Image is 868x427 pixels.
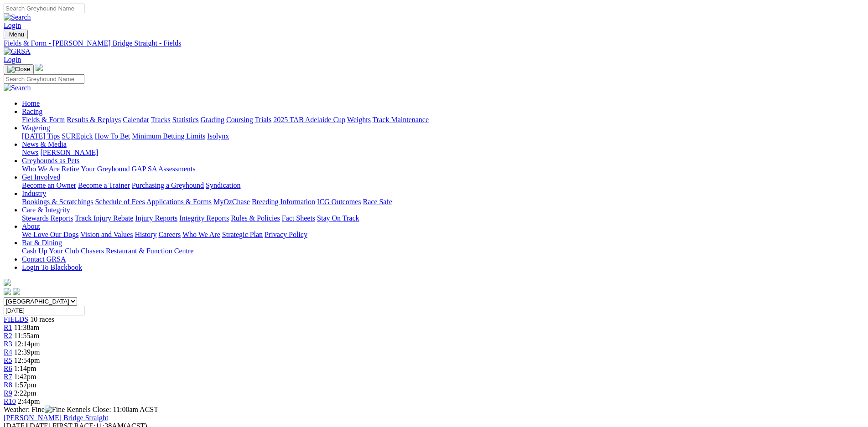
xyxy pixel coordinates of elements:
span: Weather: Fine [4,406,67,413]
img: Search [4,84,31,92]
div: Greyhounds as Pets [22,165,864,173]
span: 12:54pm [14,356,40,364]
a: R7 [4,373,12,381]
a: Care & Integrity [22,206,70,214]
a: Track Injury Rebate [75,214,133,222]
a: FIELDS [4,315,28,323]
span: Menu [9,31,24,38]
a: ICG Outcomes [317,198,361,206]
a: Become an Owner [22,181,76,189]
span: 10 races [30,315,54,323]
a: Strategic Plan [222,231,263,238]
div: Get Involved [22,181,864,190]
a: Chasers Restaurant & Function Centre [81,247,193,255]
a: Isolynx [207,132,229,140]
a: Retire Your Greyhound [62,165,130,173]
a: Get Involved [22,173,60,181]
a: Coursing [226,116,253,123]
a: Who We Are [182,231,220,238]
a: Who We Are [22,165,60,173]
a: GAP SA Assessments [132,165,196,173]
a: Statistics [172,116,199,123]
a: R4 [4,348,12,356]
a: Integrity Reports [179,214,229,222]
a: R8 [4,381,12,389]
a: [DATE] Tips [22,132,60,140]
a: [PERSON_NAME] [40,149,98,156]
a: Login To Blackbook [22,263,82,271]
span: 1:57pm [14,381,36,389]
a: R2 [4,332,12,340]
span: 1:42pm [14,373,36,381]
a: R3 [4,340,12,348]
a: We Love Our Dogs [22,231,78,238]
span: 12:39pm [14,348,40,356]
a: Login [4,56,21,63]
span: Kennels Close: 11:00am ACST [67,406,158,413]
a: Wagering [22,124,50,132]
a: Stay On Track [317,214,359,222]
a: Become a Trainer [78,181,130,189]
a: Fields & Form [22,116,65,123]
span: 2:44pm [18,397,40,405]
div: Bar & Dining [22,247,864,255]
a: Schedule of Fees [95,198,145,206]
a: About [22,222,40,230]
a: R5 [4,356,12,364]
a: How To Bet [95,132,130,140]
a: 2025 TAB Adelaide Cup [273,116,345,123]
a: Calendar [123,116,149,123]
a: Fields & Form - [PERSON_NAME] Bridge Straight - Fields [4,39,864,47]
a: Contact GRSA [22,255,66,263]
a: Minimum Betting Limits [132,132,205,140]
a: Cash Up Your Club [22,247,79,255]
a: Home [22,99,40,107]
span: R6 [4,365,12,372]
img: facebook.svg [4,288,11,295]
div: Wagering [22,132,864,140]
a: Injury Reports [135,214,177,222]
div: Racing [22,116,864,124]
a: [PERSON_NAME] Bridge Straight [4,414,108,422]
a: Greyhounds as Pets [22,157,79,165]
img: Search [4,13,31,21]
a: Racing [22,108,42,115]
a: Track Maintenance [373,116,429,123]
a: Vision and Values [80,231,133,238]
a: Fact Sheets [282,214,315,222]
a: Weights [347,116,371,123]
img: twitter.svg [13,288,20,295]
div: About [22,231,864,239]
span: 11:55am [14,332,39,340]
span: 12:14pm [14,340,40,348]
a: R10 [4,397,16,405]
a: Rules & Policies [231,214,280,222]
input: Search [4,4,84,13]
a: Applications & Forms [146,198,212,206]
a: Results & Replays [67,116,121,123]
a: R9 [4,389,12,397]
img: logo-grsa-white.png [36,64,43,71]
a: News [22,149,38,156]
a: Breeding Information [252,198,315,206]
a: Bookings & Scratchings [22,198,93,206]
a: Grading [201,116,224,123]
input: Search [4,74,84,84]
a: Industry [22,190,46,197]
a: Tracks [151,116,171,123]
a: Purchasing a Greyhound [132,181,204,189]
a: SUREpick [62,132,93,140]
img: logo-grsa-white.png [4,279,11,286]
input: Select date [4,306,84,315]
span: 11:38am [14,324,39,331]
span: R1 [4,324,12,331]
